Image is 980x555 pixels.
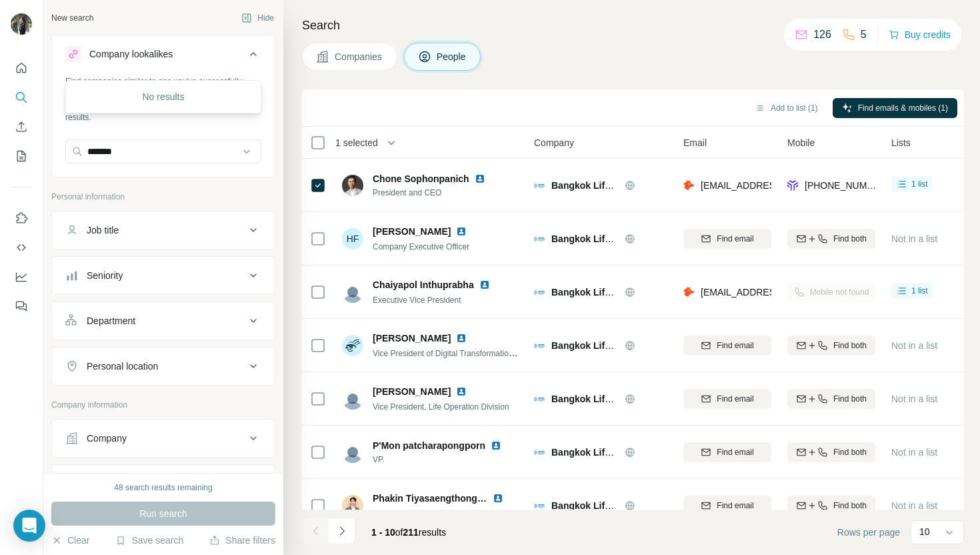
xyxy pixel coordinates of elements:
div: Find companies similar to one you've successfully dealt with before. Simply enter their name or w... [65,75,261,123]
img: Avatar [342,335,363,356]
img: Avatar [342,282,363,303]
button: Find both [787,442,875,462]
span: Bangkok Life Assurance [551,287,660,298]
button: Industry [52,468,275,500]
span: Company Executive Officer [373,242,469,251]
img: Logo of Bangkok Life Assurance [534,447,545,458]
button: Clear [51,534,89,547]
button: Feedback [11,294,32,318]
span: Find both [833,446,867,458]
span: Chone Sophonpanich [373,172,469,185]
span: [PERSON_NAME] [373,332,451,345]
img: Logo of Bangkok Life Assurance [534,287,545,298]
div: 48 search results remaining [114,482,212,494]
div: Personal location [87,360,158,373]
span: Vice President of Digital Transformation & PMO [373,348,541,358]
button: Search [11,85,32,109]
span: Vice President, Life Operation Division [373,402,509,412]
button: Enrich CSV [11,115,32,139]
span: P'Mon patcharapongporn [373,440,485,451]
span: of [395,527,403,538]
button: Dashboard [11,265,32,289]
span: Bangkok Life Assurance [551,447,660,458]
span: Bangkok Life Assurance [551,340,660,351]
img: LinkedIn logo [456,226,467,237]
button: Seniority [52,259,275,292]
button: Share filters [209,534,275,547]
img: provider hunter logo [683,286,694,299]
span: Find both [833,233,867,245]
span: VP. [373,454,517,466]
button: Find both [787,229,875,249]
div: Open Intercom Messenger [13,510,45,542]
div: New search [51,12,93,24]
span: Not in a list [891,500,937,511]
p: 5 [861,27,867,43]
img: Avatar [11,13,32,35]
span: Find both [833,340,867,352]
button: Find both [787,336,875,356]
img: LinkedIn logo [475,173,485,184]
span: Email [683,136,707,149]
button: Find email [683,229,771,249]
span: Bangkok Life Assurance [551,233,660,244]
img: LinkedIn logo [456,386,467,397]
button: Find email [683,336,771,356]
span: 1 - 10 [371,527,395,538]
span: Lists [891,136,911,149]
button: Job title [52,214,275,246]
span: Find email [717,393,753,405]
span: Find emails & mobiles (1) [858,102,948,114]
img: Logo of Bangkok Life Assurance [534,500,545,511]
span: Mobile [787,136,815,149]
img: Logo of Bangkok Life Assurance [534,394,545,404]
span: Find both [833,500,867,512]
div: No results [69,83,258,110]
img: Avatar [342,388,363,410]
p: 10 [919,525,930,538]
button: Navigate to next page [329,518,355,544]
span: [PERSON_NAME] [373,225,451,238]
img: LinkedIn logo [493,493,503,504]
button: Add to list (1) [745,98,827,118]
p: Company information [51,399,275,411]
div: Company lookalikes [89,47,173,61]
button: Use Surfe on LinkedIn [11,206,32,230]
span: Phakin Tiyasaengthong, FSA, CERA [373,493,533,504]
span: Find email [717,340,753,352]
button: Find email [683,389,771,409]
button: Personal location [52,350,275,382]
span: 1 selected [335,136,378,149]
img: Avatar [342,495,363,516]
span: Find email [717,500,753,512]
img: provider forager logo [787,179,798,192]
div: Department [87,314,135,328]
img: Logo of Bangkok Life Assurance [534,233,545,244]
span: Executive Vice President [373,296,461,305]
button: Save search [115,534,183,547]
button: My lists [11,144,32,168]
span: Bangkok Life Assurance [551,394,660,404]
img: LinkedIn logo [491,440,501,451]
span: Chaiyapol Inthuprabha [373,280,474,290]
button: Buy credits [889,25,951,44]
span: Bangkok Life Assurance [551,500,660,511]
span: 1 list [911,285,928,297]
span: Companies [335,50,383,63]
span: Find both [833,393,867,405]
button: Find email [683,496,771,516]
span: Not in a list [891,233,937,244]
img: Avatar [342,442,363,463]
span: President and CEO [373,187,501,199]
button: Department [52,305,275,337]
span: results [371,527,446,538]
span: Company [534,136,574,149]
img: Logo of Bangkok Life Assurance [534,340,545,351]
img: Avatar [342,175,363,196]
button: Quick start [11,56,32,80]
button: Find emails & mobiles (1) [833,98,957,118]
span: Find email [717,233,753,245]
button: Find both [787,496,875,516]
div: Seniority [87,269,123,282]
div: Job title [87,223,119,237]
